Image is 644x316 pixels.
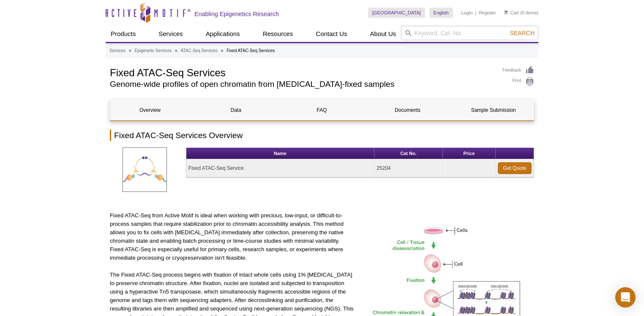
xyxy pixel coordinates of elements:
a: Feedback [502,66,534,75]
button: Search [508,29,537,37]
th: Name [186,148,374,159]
li: » [175,48,177,53]
span: Search [510,30,535,36]
a: Services [153,26,188,42]
th: Price [443,148,496,159]
a: Print [502,77,534,86]
a: Data [196,100,276,120]
li: » [129,48,131,53]
div: Open Intercom Messenger [615,287,636,308]
li: | [475,8,476,18]
a: Overview [110,100,190,120]
input: Keyword, Cat. No. [401,26,538,40]
h2: Fixed ATAC-Seq Services Overview [110,130,534,141]
td: Fixed ATAC-Seq Service [186,159,374,177]
h1: Fixed ATAC-Seq Services [110,66,494,78]
li: » [221,48,224,53]
img: Fixed ATAC-Seq Service [123,147,167,192]
h2: Genome-wide profiles of open chromatin from [MEDICAL_DATA]-fixed samples [110,80,494,88]
h2: Enabling Epigenetics Research [194,10,279,18]
a: Services [109,47,126,55]
a: FAQ [282,100,361,120]
a: Get Quote [498,162,532,174]
a: Login [461,10,473,16]
a: About Us [365,26,401,42]
th: Cat No. [374,148,443,159]
p: Fixed ATAC-Seq from Active Motif is ideal when working with precious, low-input, or difficult-to-... [110,211,354,262]
li: (0 items) [504,8,538,18]
a: ATAC-Seq Services [180,47,217,55]
a: Documents [368,100,448,120]
img: Your Cart [504,10,508,14]
td: 25204 [374,159,443,177]
a: Contact Us [311,26,352,42]
a: Applications [201,26,245,42]
a: Products [106,26,141,42]
a: Cart [504,10,519,16]
a: Sample Submission [454,100,533,120]
a: [GEOGRAPHIC_DATA] [368,8,425,18]
a: Epigenetic Services [134,47,172,55]
a: Register [478,10,496,16]
a: Resources [258,26,298,42]
li: Fixed ATAC-Seq Services [226,48,275,53]
a: English [429,8,453,18]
